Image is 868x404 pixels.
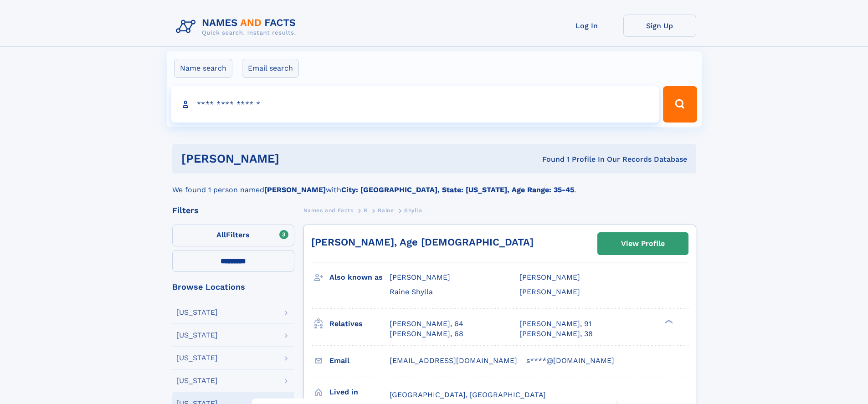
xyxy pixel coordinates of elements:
span: [PERSON_NAME] [519,273,580,281]
h3: Relatives [329,316,390,332]
span: R [364,207,368,214]
span: [EMAIL_ADDRESS][DOMAIN_NAME] [390,356,517,365]
label: Name search [174,59,232,78]
h1: [PERSON_NAME] [181,153,411,164]
a: Raine [378,205,394,216]
div: Found 1 Profile In Our Records Database [411,154,687,164]
span: [PERSON_NAME] [390,273,450,281]
span: Raine Shylla [390,287,433,296]
a: Log In [550,15,623,37]
input: search input [171,86,659,123]
h3: Also known as [329,270,390,285]
span: [PERSON_NAME] [519,287,580,296]
div: ❯ [663,318,673,324]
b: [PERSON_NAME] [264,185,326,194]
span: Shylla [404,207,422,214]
a: Sign Up [623,15,696,37]
div: [US_STATE] [176,354,218,362]
b: City: [GEOGRAPHIC_DATA], State: [US_STATE], Age Range: 35-45 [341,185,574,194]
div: [US_STATE] [176,332,218,339]
div: Filters [172,206,294,215]
span: Raine [378,207,394,214]
label: Email search [242,59,299,78]
div: [US_STATE] [176,377,218,384]
h3: Email [329,353,390,368]
div: View Profile [621,233,665,254]
div: [US_STATE] [176,309,218,316]
span: [GEOGRAPHIC_DATA], [GEOGRAPHIC_DATA] [390,390,546,399]
span: All [216,230,226,239]
a: R [364,205,368,216]
a: [PERSON_NAME], 64 [390,319,463,329]
label: Filters [172,225,294,246]
h3: Lived in [329,384,390,400]
a: View Profile [598,233,688,255]
button: Search Button [663,86,697,123]
a: [PERSON_NAME], 68 [390,329,463,339]
a: Names and Facts [303,205,354,216]
div: Browse Locations [172,283,294,291]
a: [PERSON_NAME], Age [DEMOGRAPHIC_DATA] [311,236,534,248]
div: We found 1 person named with . [172,174,696,195]
img: Logo Names and Facts [172,15,303,39]
a: [PERSON_NAME], 38 [519,329,593,339]
a: [PERSON_NAME], 91 [519,319,591,329]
